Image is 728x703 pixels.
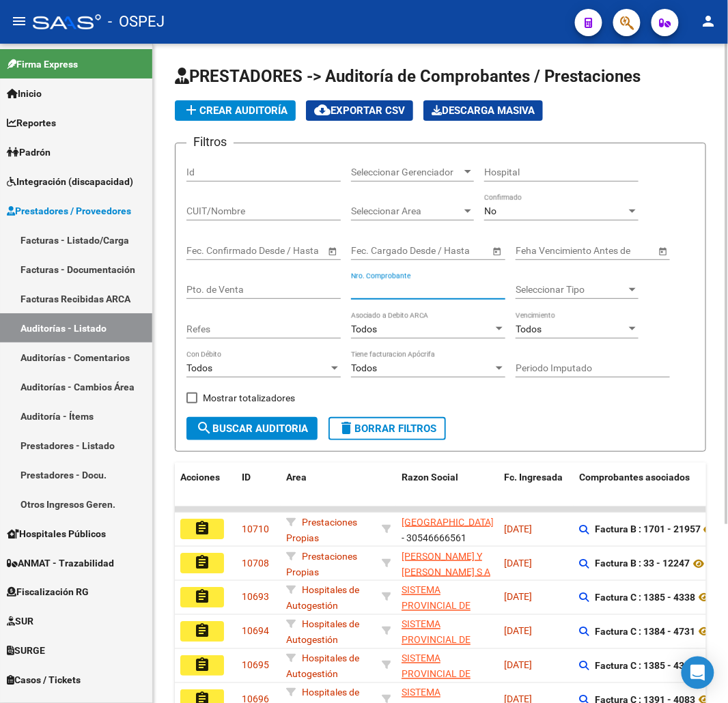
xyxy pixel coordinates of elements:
datatable-header-cell: Razon Social [396,463,499,523]
datatable-header-cell: Area [281,463,376,523]
h3: Filtros [186,132,234,152]
mat-icon: assignment [194,588,210,605]
span: Todos [351,324,377,334]
span: Prestaciones Propias [286,517,357,543]
span: PRESTADORES -> Auditoría de Comprobantes / Prestaciones [175,67,641,86]
div: Open Intercom Messenger [682,657,714,689]
span: Fc. Ingresada [504,472,563,483]
span: Padrón [7,145,51,160]
strong: Factura C : 1384 - 4731 [595,627,695,637]
span: 10710 [242,523,269,534]
mat-icon: assignment [194,520,210,536]
span: Buscar Auditoria [196,422,308,435]
input: Fecha inicio [351,245,401,257]
span: - OSPEJ [108,7,165,37]
span: [DATE] [504,626,532,637]
span: Mostrar totalizadores [203,390,295,406]
datatable-header-cell: ID [236,463,281,523]
input: Fecha fin [412,245,479,257]
button: Buscar Auditoria [186,417,318,440]
mat-icon: assignment [194,554,210,571]
span: Hospitales Públicos [7,526,106,541]
span: Acciones [180,472,220,483]
mat-icon: search [196,420,212,436]
span: Prestaciones Propias [286,551,357,577]
span: Todos [186,362,212,373]
app-download-masive: Descarga masiva de comprobantes (adjuntos) [423,100,543,121]
span: Crear Auditoría [183,104,288,117]
input: Fecha fin [248,245,315,257]
span: SURGE [7,644,45,659]
span: Seleccionar Gerenciador [351,167,462,178]
button: Crear Auditoría [175,100,296,121]
mat-icon: cloud_download [314,102,331,118]
span: [PERSON_NAME] Y [PERSON_NAME] S A [402,551,490,577]
strong: Factura C : 1385 - 4338 [595,592,695,603]
span: Reportes [7,115,56,130]
button: Open calendar [490,244,504,258]
button: Borrar Filtros [328,417,446,440]
span: Seleccionar Area [351,205,462,217]
span: ID [242,472,251,483]
span: Razon Social [402,472,458,483]
button: Descarga Masiva [423,100,543,121]
mat-icon: assignment [194,622,210,639]
span: Hospitales de Autogestión [286,619,359,646]
span: Casos / Tickets [7,673,81,688]
mat-icon: assignment [194,657,210,673]
span: [DATE] [504,660,532,671]
span: Exportar CSV [314,104,405,117]
span: No [484,205,496,216]
span: [DATE] [504,523,532,534]
button: Open calendar [656,244,670,258]
span: Borrar Filtros [338,422,436,435]
span: ANMAT - Trazabilidad [7,556,114,571]
mat-icon: person [701,13,717,29]
span: Hospitales de Autogestión [286,653,359,680]
span: [DATE] [504,592,532,603]
span: Comprobantes asociados [579,472,690,483]
span: 10694 [242,626,269,637]
span: 10708 [242,558,269,569]
span: 10695 [242,660,269,671]
span: Hospitales de Autogestión [286,585,359,612]
span: SUR [7,614,33,629]
span: [DATE] [504,558,532,569]
mat-icon: menu [11,13,27,29]
span: Fiscalización RG [7,585,89,600]
span: Todos [351,362,377,373]
span: Todos [516,324,542,334]
mat-icon: delete [338,420,354,436]
input: Fecha inicio [186,245,236,257]
div: - 30691822849 [402,651,493,680]
mat-icon: add [183,102,199,118]
div: - 30691822849 [402,617,493,646]
span: SISTEMA PROVINCIAL DE SALUD [402,619,471,661]
div: - 30691822849 [402,583,493,612]
span: Descarga Masiva [432,104,535,117]
strong: Factura C : 1385 - 4306 [595,661,695,672]
span: [GEOGRAPHIC_DATA] [402,517,494,528]
button: Exportar CSV [306,100,413,121]
span: Prestadores / Proveedores [7,203,131,218]
strong: Factura B : 1701 - 21957 [595,524,701,535]
span: Integración (discapacidad) [7,174,133,189]
span: Firma Express [7,57,78,72]
datatable-header-cell: Fc. Ingresada [499,463,574,523]
span: Seleccionar Tipo [516,284,626,296]
div: - 30546666561 [402,515,493,543]
button: Open calendar [325,244,339,258]
datatable-header-cell: Acciones [175,463,236,523]
span: SISTEMA PROVINCIAL DE SALUD [402,653,471,695]
div: - 30619329550 [402,549,493,577]
strong: Factura B : 33 - 12247 [595,558,690,569]
span: Area [286,472,307,483]
span: Inicio [7,86,42,101]
span: SISTEMA PROVINCIAL DE SALUD [402,585,471,627]
span: 10693 [242,592,269,603]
